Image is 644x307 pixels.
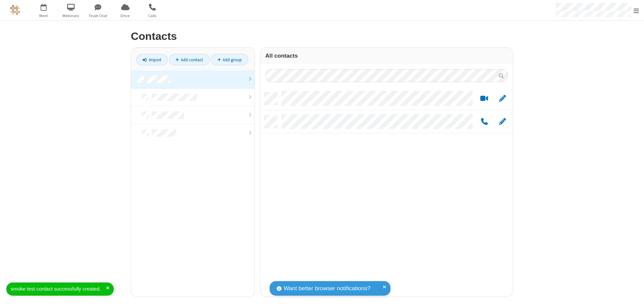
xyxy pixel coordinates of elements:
span: Meet [31,13,56,19]
span: Drive [113,13,138,19]
button: Edit [496,95,509,103]
button: Call by phone [478,118,491,126]
div: grid [260,87,513,297]
span: Want better browser notifications? [284,284,370,293]
div: smoke test contact successfully created. [11,285,106,293]
span: Team Chat [86,13,111,19]
h2: Contacts [131,30,513,42]
a: Add contact [169,54,210,65]
a: Import [136,54,168,65]
button: Start a video meeting [478,95,491,103]
h3: All contacts [265,53,508,59]
button: Edit [496,118,509,126]
img: QA Selenium DO NOT DELETE OR CHANGE [10,5,20,15]
span: Calls [140,13,165,19]
a: Add group [211,54,248,65]
span: Webinars [58,13,84,19]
